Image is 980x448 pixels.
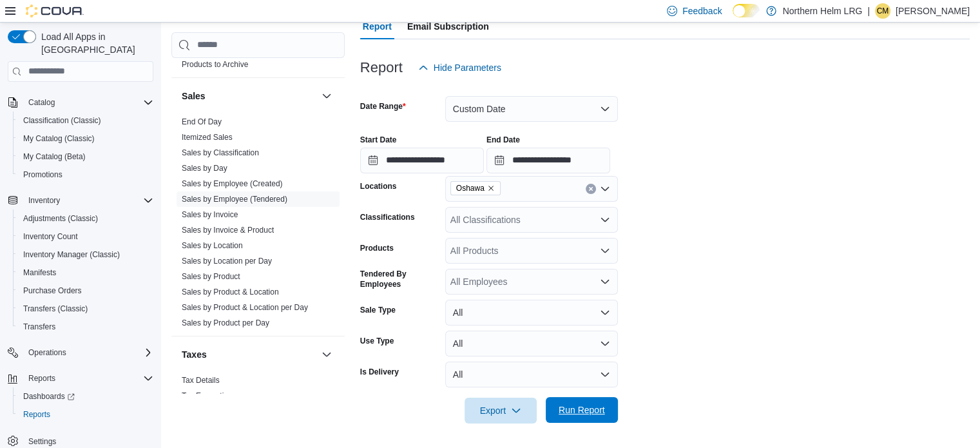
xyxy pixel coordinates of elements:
button: Manifests [13,264,159,282]
button: Custom Date [445,96,618,122]
span: Inventory Manager (Classic) [23,249,120,260]
input: Press the down key to open a popover containing a calendar. [360,148,484,173]
span: Sales by Location [182,240,243,251]
span: Adjustments (Classic) [18,211,153,226]
button: Catalog [23,95,60,110]
button: Reports [13,405,159,424]
a: Dashboards [13,387,159,405]
button: All [445,362,618,387]
span: Sales by Classification [182,148,259,158]
span: Dashboards [18,389,153,404]
button: Inventory [3,191,159,209]
img: Cova [26,5,84,17]
button: Catalog [3,93,159,112]
a: Adjustments (Classic) [18,211,103,226]
span: Operations [28,347,66,358]
button: Open list of options [600,246,610,256]
button: Open list of options [600,184,610,194]
span: Adjustments (Classic) [23,213,98,224]
button: Operations [3,344,159,362]
a: Promotions [18,167,68,182]
span: My Catalog (Classic) [18,131,153,146]
label: Locations [360,181,397,191]
button: Export [465,398,537,424]
a: Sales by Product & Location per Day [182,303,308,312]
span: Sales by Employee (Created) [182,179,283,189]
a: Sales by Invoice [182,210,238,219]
a: Manifests [18,265,61,280]
button: My Catalog (Beta) [13,148,159,166]
a: Sales by Product & Location [182,287,279,297]
span: Manifests [23,268,56,278]
label: Start Date [360,135,397,145]
span: Transfers [18,319,153,335]
span: Operations [23,345,153,360]
span: Catalog [23,95,153,110]
span: Run Report [559,404,605,416]
button: Clear input [586,184,596,194]
a: Tax Exemptions [182,391,236,400]
span: Oshawa [450,181,501,195]
button: Open list of options [600,277,610,287]
a: Inventory Manager (Classic) [18,247,125,262]
span: Reports [18,407,153,422]
span: Transfers [23,322,55,332]
input: Dark Mode [733,4,760,17]
label: Classifications [360,212,415,222]
a: Sales by Employee (Created) [182,179,283,188]
button: Sales [319,88,334,104]
span: Classification (Classic) [23,115,101,126]
label: Products [360,243,394,253]
button: Run Report [546,397,618,423]
span: CM [877,3,889,19]
span: Dashboards [23,391,75,402]
label: Sale Type [360,305,396,315]
a: My Catalog (Beta) [18,149,91,164]
button: Inventory [23,193,65,208]
label: Use Type [360,336,394,346]
p: Northern Helm LRG [783,3,863,19]
span: Inventory [23,193,153,208]
span: Tax Details [182,375,220,385]
a: Purchase Orders [18,283,87,298]
button: Taxes [319,347,334,362]
button: Open list of options [600,215,610,225]
button: Adjustments (Classic) [13,209,159,228]
button: Promotions [13,166,159,184]
button: Taxes [182,348,316,361]
a: Sales by Invoice & Product [182,226,274,235]
button: All [445,300,618,326]
span: Itemized Sales [182,132,233,142]
a: Classification (Classic) [18,113,106,128]
a: Tax Details [182,376,220,385]
a: Sales by Product [182,272,240,281]
a: End Of Day [182,117,222,126]
a: Sales by Location [182,241,243,250]
button: My Catalog (Classic) [13,130,159,148]
span: Email Subscription [407,14,489,39]
span: Manifests [18,265,153,280]
a: Transfers (Classic) [18,301,93,317]
span: Catalog [28,97,55,108]
a: Reports [18,407,55,422]
button: Reports [23,371,61,386]
span: Inventory Count [18,229,153,244]
span: Promotions [23,170,62,180]
span: Reports [28,373,55,384]
button: Classification (Classic) [13,112,159,130]
span: Sales by Invoice & Product [182,225,274,235]
input: Press the down key to open a popover containing a calendar. [486,148,610,173]
a: Dashboards [18,389,80,404]
span: Sales by Product & Location [182,287,279,297]
span: Report [363,14,392,39]
h3: Taxes [182,348,207,361]
button: Hide Parameters [413,55,506,81]
a: Sales by Day [182,164,227,173]
span: Settings [28,436,56,447]
div: Products [171,41,345,77]
h3: Sales [182,90,206,102]
a: Sales by Product per Day [182,318,269,327]
span: Inventory Manager (Classic) [18,247,153,262]
a: My Catalog (Classic) [18,131,100,146]
span: Transfers (Classic) [23,304,88,314]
